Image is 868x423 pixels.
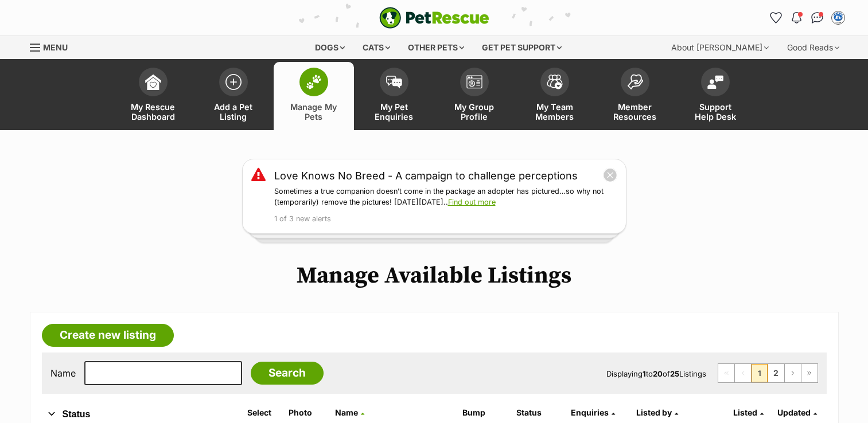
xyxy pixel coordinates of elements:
span: Manage My Pets [288,102,340,122]
a: Page 2 [768,364,784,382]
img: dashboard-icon-eb2f2d2d3e046f16d808141f083e7271f6b2e854fb5c12c21221c1fb7104beca.svg [145,74,161,90]
a: Conversations [808,9,827,27]
a: Enquiries [571,408,615,417]
span: Listed [733,408,757,417]
img: chat-41dd97257d64d25036548639549fe6c8038ab92f7586957e7f3b1b290dea8141.svg [811,12,823,23]
p: Sometimes a true companion doesn’t come in the package an adopter has pictured…so why not (tempor... [274,186,617,208]
button: close [603,168,617,182]
div: Cats [355,36,398,59]
a: PetRescue [379,7,489,29]
img: logo-e224e6f780fb5917bec1dbf3a21bbac754714ae5b6737aabdf751b685950b380.svg [379,7,489,29]
span: translation missing: en.admin.listings.index.attributes.enquiries [571,408,609,417]
a: My Team Members [515,62,595,130]
th: Bump [458,404,510,422]
strong: 25 [670,369,679,378]
th: Status [512,404,566,422]
a: Add a Pet Listing [193,62,274,130]
a: My Group Profile [434,62,515,130]
button: Status [42,407,230,422]
span: My Rescue Dashboard [127,102,179,122]
span: My Pet Enquiries [368,102,420,122]
span: Previous page [735,364,751,382]
span: Updated [777,408,811,417]
a: Next page [785,364,801,382]
img: pet-enquiries-icon-7e3ad2cf08bfb03b45e93fb7055b45f3efa6380592205ae92323e6603595dc1f.svg [386,76,402,88]
nav: Pagination [718,363,818,383]
a: Manage My Pets [274,62,354,130]
img: add-pet-listing-icon-0afa8454b4691262ce3f59096e99ab1cd57d4a30225e0717b998d2c9b9846f56.svg [225,74,242,90]
span: Page 1 [752,364,768,382]
div: About [PERSON_NAME] [663,36,777,59]
img: manage-my-pets-icon-02211641906a0b7f246fdf0571729dbe1e7629f14944591b6c1af311fb30b64b.svg [306,75,322,89]
a: Create new listing [42,324,174,347]
a: Love Knows No Breed - A campaign to challenge perceptions [274,168,578,183]
a: Favourites [767,9,785,27]
div: Dogs [307,36,353,59]
img: notifications-46538b983faf8c2785f20acdc204bb7945ddae34d4c08c2a6579f10ce5e182be.svg [792,12,801,23]
strong: 20 [653,369,663,378]
a: Name [335,408,364,417]
span: My Group Profile [449,102,500,122]
img: group-profile-icon-3fa3cf56718a62981997c0bc7e787c4b2cf8bcc04b72c1350f741eb67cf2f40e.svg [466,75,482,89]
div: Get pet support [474,36,570,59]
a: Updated [777,408,817,417]
input: Search [251,362,324,385]
a: Menu [30,36,76,57]
span: Member Resources [609,102,661,122]
a: Listed by [636,408,678,417]
span: First page [718,364,734,382]
th: Select [243,404,283,422]
img: help-desk-icon-fdf02630f3aa405de69fd3d07c3f3aa587a6932b1a1747fa1d2bba05be0121f9.svg [707,75,723,89]
ul: Account quick links [767,9,847,27]
span: Add a Pet Listing [208,102,259,122]
strong: 1 [643,369,646,378]
span: My Team Members [529,102,581,122]
label: Name [50,368,76,378]
a: My Rescue Dashboard [113,62,193,130]
img: Mary Geyer profile pic [832,12,844,23]
img: team-members-icon-5396bd8760b3fe7c0b43da4ab00e1e3bb1a5d9ba89233759b79545d2d3fc5d0d.svg [547,75,563,89]
div: Other pets [400,36,472,59]
a: Last page [801,364,818,382]
div: Good Reads [779,36,847,59]
button: My account [829,9,847,27]
span: Support Help Desk [690,102,741,122]
a: Listed [733,408,764,417]
th: Photo [284,404,329,422]
span: Name [335,408,358,417]
p: 1 of 3 new alerts [274,214,617,225]
button: Notifications [788,9,806,27]
img: member-resources-icon-8e73f808a243e03378d46382f2149f9095a855e16c252ad45f914b54edf8863c.svg [627,74,643,89]
span: Displaying to of Listings [606,369,706,378]
span: Listed by [636,408,672,417]
a: Support Help Desk [675,62,756,130]
a: My Pet Enquiries [354,62,434,130]
a: Member Resources [595,62,675,130]
a: Find out more [448,198,496,206]
span: Menu [43,42,68,52]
